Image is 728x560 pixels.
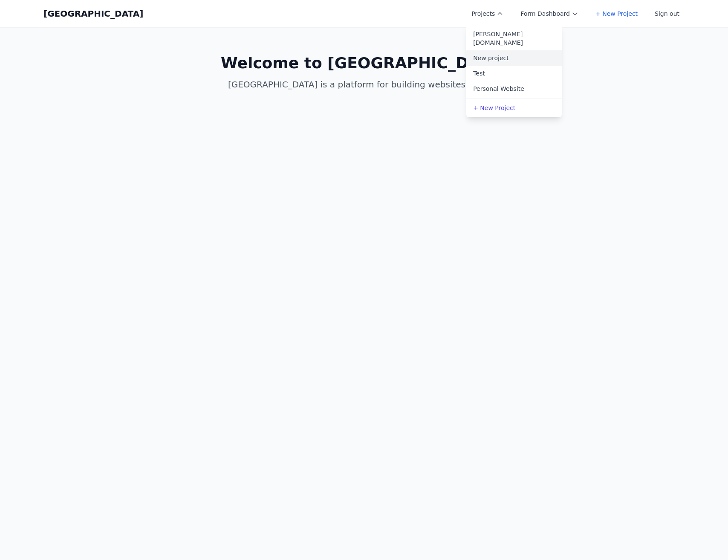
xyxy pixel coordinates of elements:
[650,6,685,21] button: Sign out
[43,8,143,20] a: [GEOGRAPHIC_DATA]
[515,6,584,21] button: Form Dashboard
[200,55,528,72] h1: Welcome to [GEOGRAPHIC_DATA]
[466,26,562,50] a: [PERSON_NAME][DOMAIN_NAME]
[466,6,508,21] button: Projects
[466,81,562,96] a: Personal Website
[466,66,562,81] a: Test
[466,100,562,116] a: + New Project
[466,50,562,66] a: New project
[590,6,643,21] a: + New Project
[200,78,528,90] p: [GEOGRAPHIC_DATA] is a platform for building websites with AI.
